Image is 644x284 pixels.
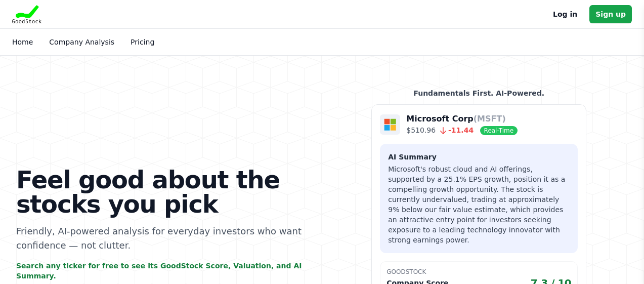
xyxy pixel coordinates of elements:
a: Company Analysis [49,38,114,46]
p: Microsoft Corp [406,113,518,125]
span: -11.44 [436,126,474,134]
a: Pricing [131,38,154,46]
img: Company Logo [380,114,400,135]
a: Sign up [589,5,632,23]
p: GoodStock [387,268,571,276]
p: Fundamentals First. AI-Powered. [371,88,586,98]
span: (MSFT) [474,114,506,124]
p: Microsoft's robust cloud and AI offerings, supported by a 25.1% EPS growth, position it as a comp... [388,164,570,245]
p: Friendly, AI-powered analysis for everyday investors who want confidence — not clutter. [16,224,314,253]
a: Log in [553,8,577,20]
p: Search any ticker for free to see its GoodStock Score, Valuation, and AI Summary. [16,261,314,281]
p: $510.96 [406,125,518,136]
h1: Feel good about the stocks you pick [16,168,314,216]
span: Real-Time [480,126,518,135]
a: Home [12,38,33,46]
img: Goodstock Logo [12,5,41,23]
h3: AI Summary [388,152,570,162]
